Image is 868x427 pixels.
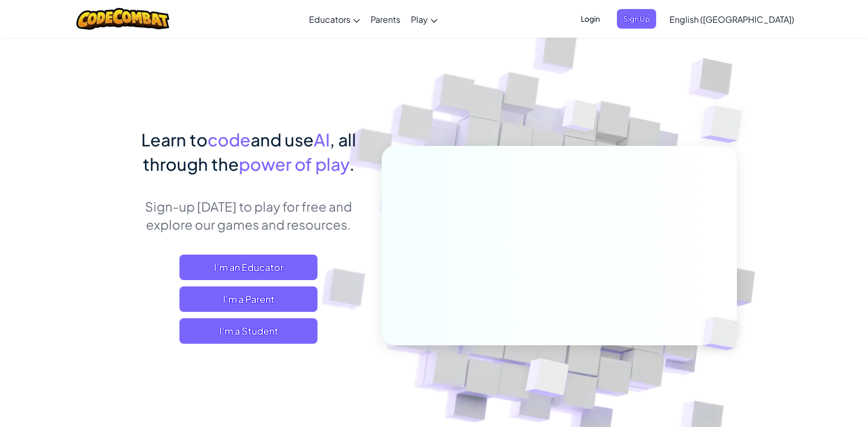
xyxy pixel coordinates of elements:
a: English ([GEOGRAPHIC_DATA]) [664,5,800,33]
button: I'm a Student [179,318,317,344]
a: Parents [365,5,406,33]
a: Play [406,5,443,33]
span: code [208,129,251,150]
span: AI [314,129,330,150]
span: power of play [239,153,349,175]
img: Overlap cubes [684,295,764,372]
img: Overlap cubes [680,80,772,169]
span: Learn to [141,129,208,150]
img: Overlap cubes [542,79,618,158]
button: Sign Up [617,9,656,29]
button: Login [574,9,606,29]
span: and use [251,129,314,150]
img: Overlap cubes [499,336,594,424]
a: Educators [304,5,365,33]
a: I'm an Educator [179,255,317,280]
span: Educators [309,14,350,25]
span: English ([GEOGRAPHIC_DATA]) [669,14,794,25]
a: I'm a Parent [179,286,317,312]
span: . [349,153,355,175]
img: CodeCombat logo [76,8,169,30]
span: Play [411,14,428,25]
p: Sign-up [DATE] to play for free and explore our games and resources. [132,197,366,233]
